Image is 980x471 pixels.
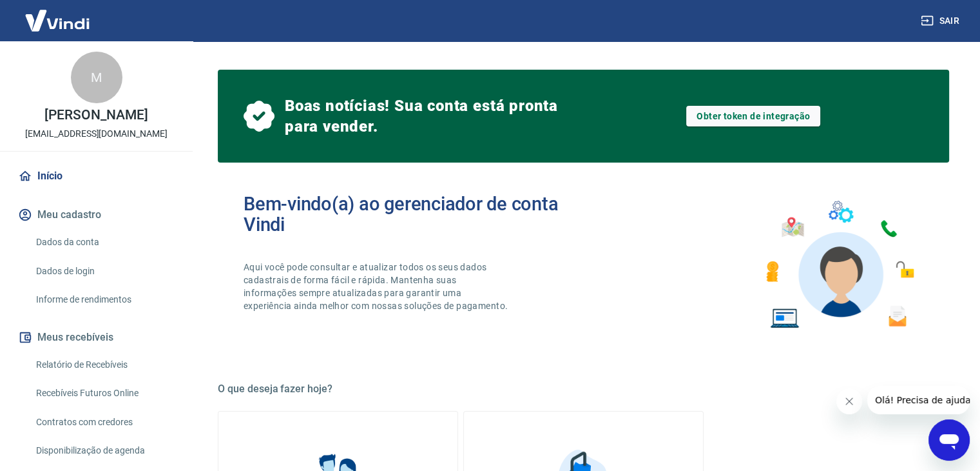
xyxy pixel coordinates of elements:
p: Aqui você pode consultar e atualizar todos os seus dados cadastrais de forma fácil e rápida. Mant... [244,261,510,312]
span: Boas notícias! Sua conta está pronta para vender. [285,95,563,137]
a: Recebíveis Futuros Online [31,380,177,406]
iframe: Botão para abrir a janela de mensagens [928,419,970,461]
a: Disponibilização de agenda [31,437,177,464]
a: Relatório de Recebíveis [31,352,177,378]
a: Contratos com credores [31,409,177,436]
iframe: Mensagem da empresa [867,386,970,414]
img: Imagem de um avatar masculino com diversos icones exemplificando as funcionalidades do gerenciado... [754,194,923,336]
h2: Bem-vindo(a) ao gerenciador de conta Vindi [244,194,584,235]
a: Dados da conta [31,229,177,256]
p: [PERSON_NAME] [44,108,148,122]
a: Início [15,162,177,190]
h5: O que deseja fazer hoje? [218,383,949,396]
button: Sair [918,9,965,33]
iframe: Fechar mensagem [836,388,862,414]
a: Obter token de integração [686,106,820,126]
a: Dados de login [31,258,177,285]
button: Meus recebíveis [15,323,177,352]
img: Vindi [15,1,99,40]
button: Meu cadastro [15,201,177,229]
p: [EMAIL_ADDRESS][DOMAIN_NAME] [25,127,168,141]
a: Informe de rendimentos [31,286,177,313]
span: Olá! Precisa de ajuda? [8,9,108,19]
div: M [71,52,122,103]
